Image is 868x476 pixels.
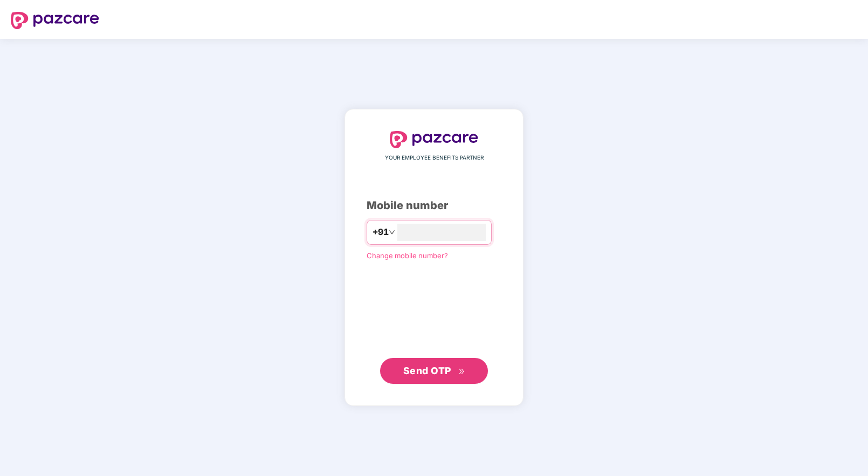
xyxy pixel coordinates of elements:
div: Mobile number [367,197,501,214]
span: double-right [458,368,465,375]
img: logo [11,12,99,29]
img: logo [390,131,478,148]
span: down [389,229,395,236]
span: Send OTP [403,365,451,376]
a: Change mobile number? [367,251,448,260]
span: +91 [373,225,389,239]
button: Send OTPdouble-right [380,358,488,384]
span: YOUR EMPLOYEE BENEFITS PARTNER [385,154,484,162]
